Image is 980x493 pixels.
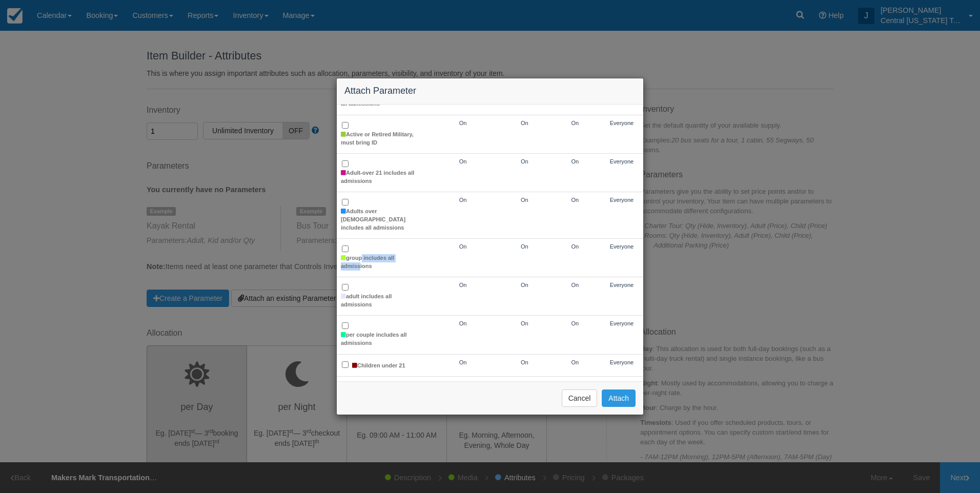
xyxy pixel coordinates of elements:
span: On [459,359,467,365]
td: Everyone [600,316,643,354]
td: Everyone [600,354,643,377]
label: Adult-over 21 includes all admissions [341,169,422,185]
label: per couple includes all admissions [341,331,422,347]
label: Children under 21 [352,362,405,370]
span: On [571,282,579,288]
span: On [459,320,467,326]
span: On [459,120,467,126]
span: On [521,243,528,250]
span: On [459,197,467,203]
h4: Attach Parameter [344,86,636,96]
button: Cancel [562,389,598,407]
span: On [459,282,467,288]
label: Adults over [DEMOGRAPHIC_DATA] includes all admissions [341,208,422,232]
label: adult includes all admissions [341,293,422,309]
span: On [521,282,528,288]
span: On [571,320,579,326]
span: On [521,158,528,165]
label: group includes all admissions [341,254,422,270]
span: On [571,243,579,250]
span: On [459,243,467,250]
span: On [521,120,528,126]
span: On [571,120,579,126]
span: On [459,158,467,165]
td: Everyone [600,377,643,407]
span: On [521,359,528,365]
span: On [571,359,579,365]
td: Everyone [600,239,643,277]
span: On [571,158,579,165]
td: Everyone [600,115,643,154]
span: On [571,197,579,203]
td: Everyone [600,154,643,192]
label: Active or Retired Military, must bring ID [341,131,422,147]
span: On [521,197,528,203]
span: On [521,320,528,326]
button: Attach [602,389,636,407]
td: Everyone [600,192,643,239]
td: Everyone [600,277,643,316]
